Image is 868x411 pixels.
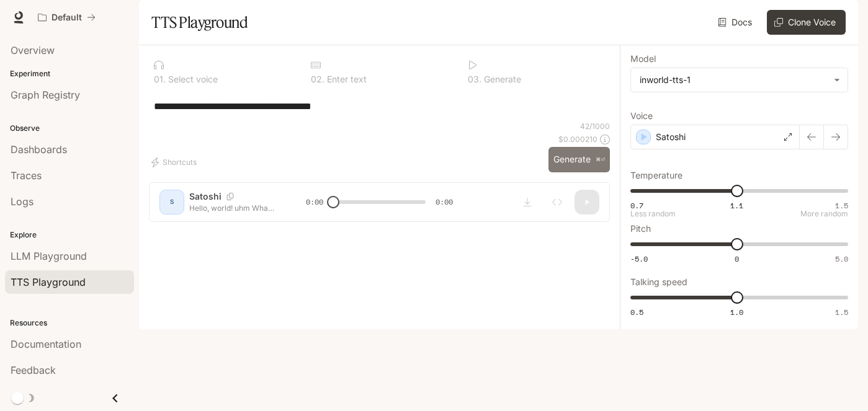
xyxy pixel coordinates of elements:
p: Less random [630,210,676,218]
span: 1.1 [730,200,743,211]
p: Talking speed [630,278,687,286]
button: Clone Voice [767,10,846,35]
div: inworld-tts-1 [631,68,848,92]
span: 0.7 [630,200,643,211]
p: 0 2 . [311,75,324,84]
button: All workspaces [32,5,101,30]
p: Model [630,55,656,63]
p: 42 / 1000 [580,121,610,131]
button: Shortcuts [149,152,202,172]
span: -5.0 [630,254,648,264]
span: 1.0 [730,307,743,317]
p: Temperature [630,171,682,180]
p: Default [51,12,82,23]
p: Select voice [166,75,218,84]
p: Enter text [324,75,367,84]
p: Generate [481,75,521,84]
span: 1.5 [835,307,848,317]
p: 0 1 . [154,75,166,84]
p: More random [800,210,848,218]
p: Voice [630,112,653,120]
span: 5.0 [835,254,848,264]
p: 0 3 . [468,75,481,84]
button: Generate⌘⏎ [548,147,610,172]
a: Docs [715,10,757,35]
div: inworld-tts-1 [640,74,828,86]
p: Satoshi [656,131,686,143]
p: ⌘⏎ [596,156,605,164]
h1: TTS Playground [151,10,248,35]
p: $ 0.000210 [558,134,597,144]
span: 1.5 [835,200,848,211]
p: Pitch [630,224,651,233]
span: 0 [735,254,739,264]
span: 0.5 [630,307,643,317]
